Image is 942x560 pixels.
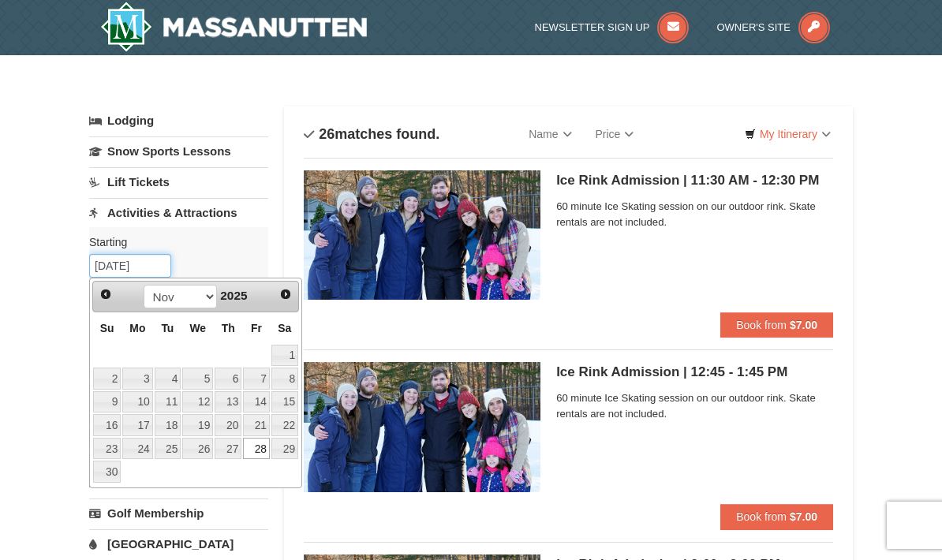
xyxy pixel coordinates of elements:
a: 30 [93,461,121,483]
a: Next [275,283,297,305]
a: 10 [122,391,152,413]
img: 6775744-142-ce92f8cf.jpg [304,362,540,491]
label: Starting [89,234,256,250]
a: 8 [271,368,298,390]
a: 17 [122,414,152,436]
span: Owner's Site [716,21,791,33]
a: Massanutten Resort [100,2,367,52]
a: Newsletter Sign Up [535,21,690,33]
button: Book from $7.00 [720,312,833,338]
a: Prev [95,283,117,305]
span: Monday [129,322,145,334]
a: Snow Sports Lessons [89,136,268,166]
span: Sunday [100,322,114,334]
span: Book from [736,319,787,331]
span: Friday [251,322,262,334]
h4: matches found. [304,126,439,142]
a: Lift Tickets [89,167,268,196]
a: 13 [215,391,241,413]
span: 60 minute Ice Skating session on our outdoor rink. Skate rentals are not included. [556,390,833,422]
span: Wednesday [189,322,206,334]
a: [GEOGRAPHIC_DATA] [89,529,268,558]
a: 19 [182,414,213,436]
span: 26 [319,126,335,142]
img: 6775744-141-6ff3de4f.jpg [304,170,540,300]
span: 2025 [220,289,247,302]
span: Book from [736,510,787,523]
strong: $7.00 [790,510,817,523]
a: 6 [215,368,241,390]
h5: Ice Rink Admission | 12:45 - 1:45 PM [556,364,833,380]
a: 22 [271,414,298,436]
a: 4 [155,368,181,390]
a: 20 [215,414,241,436]
span: Tuesday [161,322,174,334]
a: 23 [93,438,121,460]
a: 27 [215,438,241,460]
a: 14 [243,391,270,413]
a: 15 [271,391,298,413]
a: 26 [182,438,213,460]
a: Activities & Attractions [89,198,268,227]
span: Next [279,288,292,301]
a: 7 [243,368,270,390]
a: 29 [271,438,298,460]
span: Prev [99,288,112,301]
a: 25 [155,438,181,460]
a: 24 [122,438,152,460]
a: Golf Membership [89,498,268,528]
span: Newsletter Sign Up [535,21,650,33]
a: 5 [182,368,213,390]
a: 1 [271,345,298,367]
h5: Ice Rink Admission | 11:30 AM - 12:30 PM [556,173,833,189]
span: Thursday [222,322,235,334]
strong: $7.00 [790,319,817,331]
a: 21 [243,414,270,436]
img: Massanutten Resort Logo [100,2,367,52]
a: 2 [93,368,121,390]
a: 28 [243,438,270,460]
a: 11 [155,391,181,413]
a: 16 [93,414,121,436]
a: 12 [182,391,213,413]
a: Owner's Site [716,21,830,33]
a: Lodging [89,106,268,135]
span: Saturday [278,322,291,334]
a: Name [517,118,583,150]
a: My Itinerary [735,122,841,146]
button: Book from $7.00 [720,504,833,529]
a: 3 [122,368,152,390]
a: 9 [93,391,121,413]
span: 60 minute Ice Skating session on our outdoor rink. Skate rentals are not included. [556,199,833,230]
a: 18 [155,414,181,436]
a: Price [584,118,646,150]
